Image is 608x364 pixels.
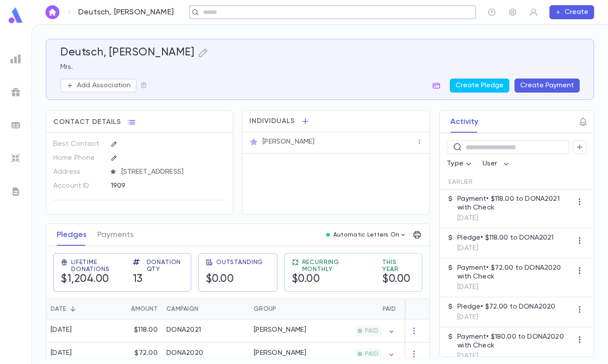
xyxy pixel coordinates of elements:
div: DONA2021 [166,326,201,334]
div: Outstanding [400,299,466,319]
div: Date [46,299,105,319]
p: [DATE] [457,214,573,223]
p: [DATE] [457,283,573,292]
div: [DATE] [51,326,72,334]
span: Earlier [449,179,473,185]
p: Payment • $118.00 to DONA2021 with Check [457,195,573,212]
h5: Deutsch, [PERSON_NAME] [60,46,194,59]
div: User [483,155,511,172]
div: [DATE] [51,349,72,357]
p: Account ID [53,179,104,193]
div: 1909 [111,179,203,192]
button: Sort [117,302,131,316]
div: Amount [105,299,162,319]
p: Address [53,165,104,179]
div: Type [447,155,474,172]
span: User [483,160,497,167]
img: home_white.a664292cf8c1dea59945f0da9f25487c.svg [47,9,58,16]
img: letters_grey.7941b92b52307dd3b8a917253454ce1c.svg [10,186,21,197]
span: Outstanding [216,259,263,266]
img: reports_grey.c525e4749d1bce6a11f5fe2a8de1b229.svg [10,54,21,64]
button: Create Payment [515,79,580,93]
button: Add Association [60,79,137,93]
p: Automatic Letters On [333,231,400,238]
img: logo [7,7,24,24]
div: Group [249,299,315,319]
h5: $0.00 [292,273,372,286]
p: [PERSON_NAME] [263,137,314,146]
span: [STREET_ADDRESS] [118,168,227,176]
button: Payments [97,224,134,246]
span: Contact Details [53,118,121,127]
button: Sort [66,302,80,316]
button: Automatic Letters On [323,229,410,241]
span: Individuals [249,117,295,126]
h5: 13 [133,273,184,286]
button: Create [549,5,594,19]
button: Sort [404,302,418,316]
span: PAID [361,350,382,357]
div: DONA [254,326,307,334]
span: Donation Qty [147,259,184,273]
h5: $0.00 [382,273,415,286]
p: Best Contact [53,137,104,151]
p: [DATE] [457,313,555,322]
button: Activity [450,111,478,133]
p: Pledge • $72.00 to DONA2020 [457,302,555,311]
p: [DATE] [457,244,553,253]
span: This Year [382,259,415,273]
p: Payment • $72.00 to DONA2020 with Check [457,264,573,281]
div: Paid [383,299,396,319]
div: Group [254,299,276,319]
p: Add Association [77,81,131,90]
div: DONA2020 [166,349,203,357]
img: batches_grey.339ca447c9d9533ef1741baa751efc33.svg [10,120,21,130]
span: Recurring Monthly [302,259,372,273]
img: imports_grey.530a8a0e642e233f2baf0ef88e8c9fcb.svg [10,153,21,164]
p: [DATE] [457,352,573,361]
img: campaigns_grey.99e729a5f7ee94e3726e6486bddda8f1.svg [10,87,21,97]
h5: $0.00 [206,273,263,286]
div: Amount [131,299,158,319]
button: Create Pledge [450,79,509,93]
p: Home Phone [53,151,104,165]
div: DONA [254,349,307,357]
div: $118.00 [105,319,162,343]
div: Campaign [166,299,198,319]
span: Type [447,160,463,167]
button: Sort [369,302,383,316]
span: Lifetime Donations [71,259,122,273]
div: Campaign [162,299,249,319]
div: Paid [315,299,400,319]
div: Date [51,299,66,319]
button: Sort [276,302,290,316]
p: Deutsch, [PERSON_NAME] [78,7,174,17]
p: Payment • $180.00 to DONA2020 with Check [457,333,573,350]
button: Pledges [57,224,87,246]
h5: $1,204.00 [61,273,122,286]
p: Pledge • $118.00 to DONA2021 [457,234,553,242]
button: Sort [198,302,212,316]
span: PAID [361,327,382,334]
p: Mrs. [60,63,580,72]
